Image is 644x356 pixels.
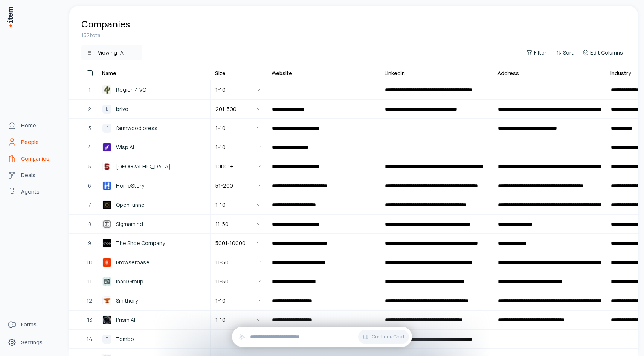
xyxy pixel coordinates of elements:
a: Home [5,118,62,133]
span: 13 [87,316,92,324]
a: The Shoe CompanyThe Shoe Company [98,234,210,252]
span: 5 [88,162,91,171]
span: Edit Columns [590,49,623,56]
span: 2 [88,105,91,113]
div: Industry [610,70,631,77]
img: Prism AI [102,315,111,324]
a: Region 4 VCRegion 4 VC [98,81,210,99]
a: SigmamindSigmamind [98,215,210,233]
a: bbrivo [98,100,210,118]
span: Tembo [116,335,134,343]
a: Wisp AIWisp AI [98,138,210,156]
a: Agents [5,184,62,199]
span: Forms [21,321,37,328]
img: Sigmamind [102,220,111,229]
div: Viewing: [98,49,126,56]
a: Prism AIPrism AI [98,311,210,329]
span: 4 [88,143,91,151]
span: 14 [87,335,92,343]
span: 3 [88,124,91,132]
span: Prism AI [116,316,135,324]
span: Settings [21,339,43,346]
span: People [21,138,39,146]
a: ffarmwood press [98,119,210,137]
span: brivo [116,105,128,113]
span: Continue Chat [372,334,404,340]
a: Deals [5,168,62,183]
img: Inaix Group [102,277,111,286]
span: Wisp AI [116,143,134,151]
a: Stanford University[GEOGRAPHIC_DATA] [98,158,210,176]
span: Region 4 VC [116,86,146,94]
span: Smithery [116,297,138,305]
span: [GEOGRAPHIC_DATA] [116,162,171,171]
div: b [102,105,111,114]
img: HomeStory [102,181,111,190]
img: Item Brain Logo [6,6,14,27]
span: 1 [89,86,91,94]
a: People [5,135,62,150]
a: Settings [5,335,62,350]
span: 11 [87,277,92,286]
span: Filter [534,49,546,56]
span: The Shoe Company [116,239,165,247]
span: 10 [87,258,92,267]
img: The Shoe Company [102,239,111,248]
span: OpenFunnel [116,201,146,209]
button: Sort [552,47,577,58]
h1: Companies [81,18,130,30]
a: Forms [5,317,62,332]
span: Agents [21,188,40,195]
img: Region 4 VC [102,85,111,94]
span: Home [21,122,36,129]
img: Stanford University [102,162,111,171]
span: 6 [88,182,91,190]
span: HomeStory [116,182,144,190]
span: Sigmamind [116,220,143,228]
a: Companies [5,151,62,166]
div: Website [272,70,292,77]
a: HomeStoryHomeStory [98,177,210,195]
div: T [102,335,111,344]
span: Inaix Group [116,277,143,286]
span: Deals [21,171,35,179]
a: TTembo [98,330,210,348]
a: SmitherySmithery [98,292,210,310]
div: Continue Chat [232,327,412,347]
img: Smithery [102,296,111,305]
button: Filter [523,47,549,58]
span: 7 [88,201,91,209]
div: Address [497,70,519,77]
div: Size [215,70,226,77]
img: OpenFunnel [102,200,111,209]
span: farmwood press [116,124,157,132]
span: 9 [88,239,91,247]
a: BrowserbaseBrowserbase [98,253,210,271]
img: Wisp AI [102,143,111,152]
span: 8 [88,220,91,228]
button: Continue Chat [358,330,409,344]
a: OpenFunnelOpenFunnel [98,196,210,214]
div: Name [102,70,116,77]
span: Sort [563,49,574,56]
span: Companies [21,155,49,162]
span: 12 [87,297,92,305]
img: Browserbase [102,258,111,267]
a: Inaix GroupInaix Group [98,273,210,291]
button: Edit Columns [580,47,626,58]
span: Browserbase [116,258,150,267]
div: LinkedIn [385,70,405,77]
div: 157 total [81,32,626,39]
div: f [102,124,111,133]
